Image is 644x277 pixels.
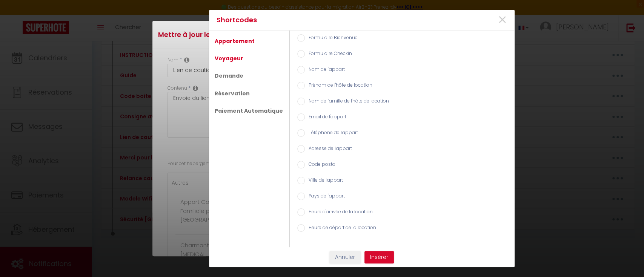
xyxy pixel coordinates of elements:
label: Nom de famille de l'hôte de location [305,98,389,106]
label: Heure de départ de la location [305,224,376,233]
label: Adresse de l'appart [305,145,352,153]
label: Heure d'arrivée de la location [305,208,373,217]
label: Code postal [305,161,337,169]
button: Close [497,12,507,28]
label: Téléphone de l'appart [305,129,358,138]
button: Insérer [364,251,394,264]
a: Réservation [211,87,254,100]
h4: Shortcodes [217,15,407,25]
label: Email de l'appart [305,113,346,122]
a: Voyageur [211,52,247,65]
label: Formulaire Bienvenue [305,34,358,43]
label: Prénom de l'hôte de location [305,82,372,90]
label: Ville de l'appart [305,177,343,185]
label: Pays de l'appart [305,193,345,201]
span: × [497,9,507,31]
a: Demande [211,69,247,83]
label: Formulaire Checkin [305,50,352,58]
button: Annuler [329,251,361,264]
a: Appartement [211,34,258,48]
label: Nom de l'appart [305,66,345,74]
a: Paiement Automatique [211,104,287,118]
